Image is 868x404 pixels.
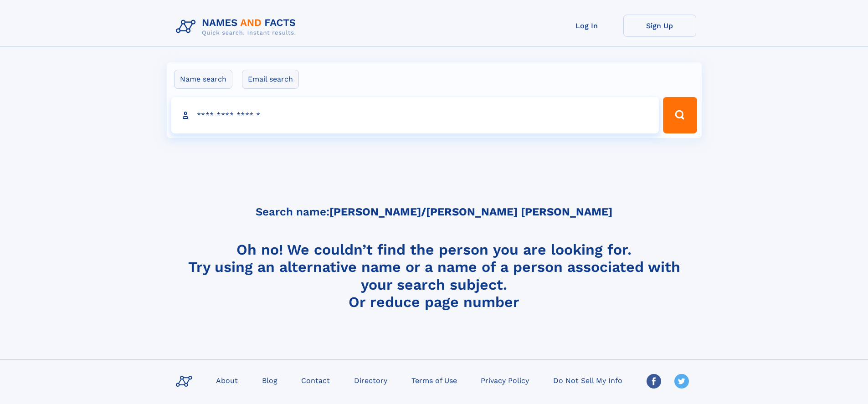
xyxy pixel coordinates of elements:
[212,373,241,387] a: About
[258,373,281,387] a: Blog
[174,70,232,89] label: Name search
[350,373,391,387] a: Directory
[663,97,697,133] button: Search Button
[550,15,623,37] a: Log In
[242,70,299,89] label: Email search
[674,374,689,389] img: Twitter
[171,97,659,133] input: search input
[172,15,303,39] img: Logo Names and Facts
[256,206,612,218] h5: Search name:
[408,373,461,387] a: Terms of Use
[623,15,696,37] a: Sign Up
[647,374,661,389] img: Facebook
[477,373,533,387] a: Privacy Policy
[329,205,612,218] b: [PERSON_NAME]/[PERSON_NAME] [PERSON_NAME]
[298,373,334,387] a: Contact
[550,373,626,387] a: Do Not Sell My Info
[172,241,696,310] h4: Oh no! We couldn’t find the person you are looking for. Try using an alternative name or a name o...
